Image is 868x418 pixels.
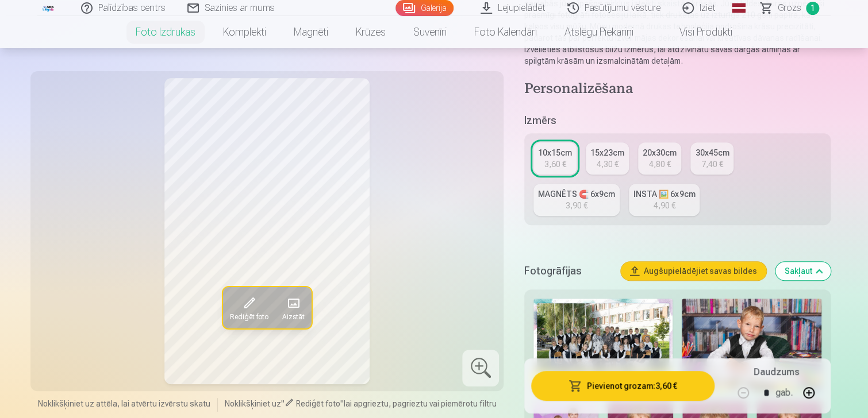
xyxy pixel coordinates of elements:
[597,158,619,170] div: 4,30 €
[701,158,723,170] div: 7,40 €
[590,147,624,158] div: 15x23cm
[775,262,831,280] button: Sakļaut
[633,188,695,200] div: INSTA 🖼️ 6x9cm
[296,399,340,408] span: Rediģēt foto
[690,142,733,175] a: 30x45cm7,40 €
[275,287,312,328] button: Aizstāt
[566,200,587,211] div: 3,90 €
[586,142,629,175] a: 15x23cm4,30 €
[400,16,460,48] a: Suvenīri
[460,16,551,48] a: Foto kalendāri
[344,399,497,408] span: lai apgrieztu, pagrieztu vai piemērotu filtru
[775,379,793,407] div: gab.
[281,399,285,408] span: "
[223,287,275,328] button: Rediģēt foto
[209,16,280,48] a: Komplekti
[778,1,801,15] span: Grozs
[524,113,831,129] h5: Izmērs
[280,16,342,48] a: Magnēti
[533,184,620,216] a: MAGNĒTS 🧲 6x9cm3,90 €
[551,16,647,48] a: Atslēgu piekariņi
[621,262,766,280] button: Augšupielādējiet savas bildes
[122,16,209,48] a: Foto izdrukas
[647,16,746,48] a: Visi produkti
[654,200,675,211] div: 4,90 €
[538,147,572,158] div: 10x15cm
[340,399,344,408] span: "
[230,312,268,322] span: Rediģēt foto
[753,365,798,379] h5: Daudzums
[806,2,819,15] span: 1
[42,5,55,11] img: /fa1
[342,16,400,48] a: Krūzes
[695,147,729,158] div: 30x45cm
[544,158,566,170] div: 3,60 €
[538,188,615,200] div: MAGNĒTS 🧲 6x9cm
[531,371,715,401] button: Pievienot grozam:3,60 €
[649,158,671,170] div: 4,80 €
[282,312,305,322] span: Aizstāt
[38,398,210,409] span: Noklikšķiniet uz attēla, lai atvērtu izvērstu skatu
[524,80,831,99] h4: Personalizēšana
[524,263,612,279] h5: Fotogrāfijas
[638,142,681,175] a: 20x30cm4,80 €
[533,142,577,175] a: 10x15cm3,60 €
[225,399,281,408] span: Noklikšķiniet uz
[629,184,700,216] a: INSTA 🖼️ 6x9cm4,90 €
[643,147,677,158] div: 20x30cm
